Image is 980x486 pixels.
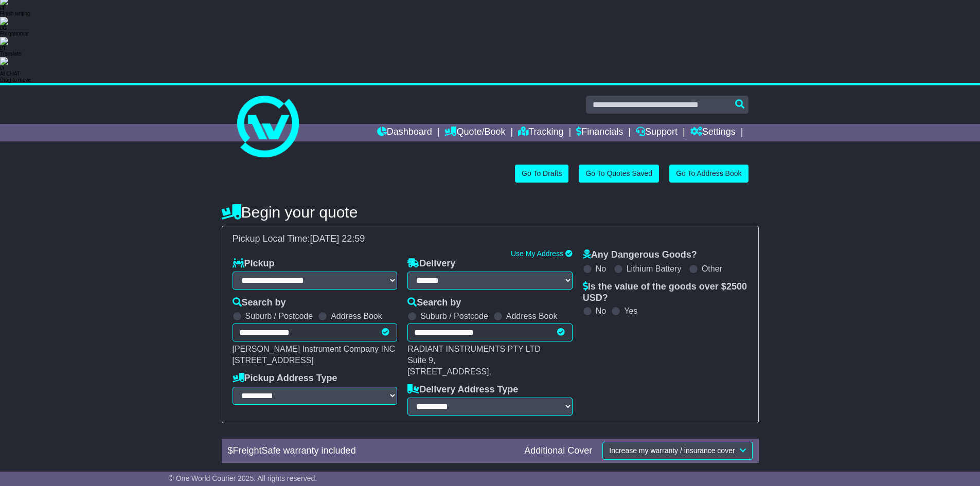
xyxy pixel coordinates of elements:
a: Support [636,124,678,141]
label: Pickup Address Type [233,373,337,384]
label: Delivery [407,258,455,269]
a: Quote/Book [444,124,505,141]
label: Lithium Battery [627,264,682,274]
a: Dashboard [377,124,432,141]
a: Go To Quotes Saved [579,165,659,183]
span: [DATE] 22:59 [310,233,365,244]
label: Is the value of the goods over $ ? [583,281,748,303]
span: Increase my warranty / insurance cover [609,446,735,455]
a: Use My Address [511,249,563,258]
label: Search by [233,297,286,309]
div: $ FreightSafe warranty included [223,445,520,457]
label: Suburb / Postcode [245,311,313,321]
a: Go To Drafts [515,165,568,183]
span: RADIANT INSTRUMENTS PTY LTD [407,345,541,353]
span: [STREET_ADDRESS] [233,356,314,365]
label: No [596,306,606,316]
span: [STREET_ADDRESS], [407,367,491,376]
a: Settings [690,124,736,141]
label: Address Book [331,311,382,321]
div: Pickup Local Time: [227,233,753,245]
h4: Begin your quote [222,204,759,221]
label: Search by [407,297,461,309]
span: © One World Courier 2025. All rights reserved. [169,474,317,482]
a: Financials [576,124,623,141]
div: Additional Cover [519,445,597,457]
label: Yes [624,306,637,316]
a: Tracking [518,124,563,141]
label: Any Dangerous Goods? [583,249,697,261]
span: 2500 [726,281,747,292]
span: Suite 9, [407,356,435,365]
label: No [596,264,606,274]
label: Other [702,264,722,274]
label: Suburb / Postcode [420,311,488,321]
label: Delivery Address Type [407,384,518,395]
span: USD [583,293,602,303]
button: Increase my warranty / insurance cover [602,442,752,460]
a: Go To Address Book [669,165,748,183]
label: Address Book [506,311,558,321]
label: Pickup [233,258,275,269]
span: [PERSON_NAME] Instrument Company INC [233,345,396,353]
